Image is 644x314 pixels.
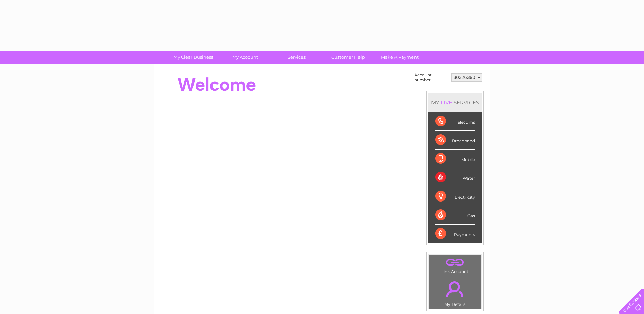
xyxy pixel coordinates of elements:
div: LIVE [439,99,454,106]
a: Customer Help [320,51,376,64]
td: Account number [412,71,449,84]
div: Water [435,168,475,187]
a: Services [269,51,325,64]
td: My Details [429,276,481,309]
td: Link Account [429,254,481,276]
div: Electricity [435,187,475,206]
div: Broadband [435,131,475,150]
a: My Account [217,51,273,64]
a: Make A Payment [372,51,428,64]
div: Telecoms [435,112,475,131]
a: . [431,256,479,268]
div: MY SERVICES [428,93,482,112]
div: Mobile [435,150,475,168]
div: Payments [435,225,475,243]
a: . [431,277,479,301]
a: My Clear Business [165,51,221,64]
div: Gas [435,206,475,225]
